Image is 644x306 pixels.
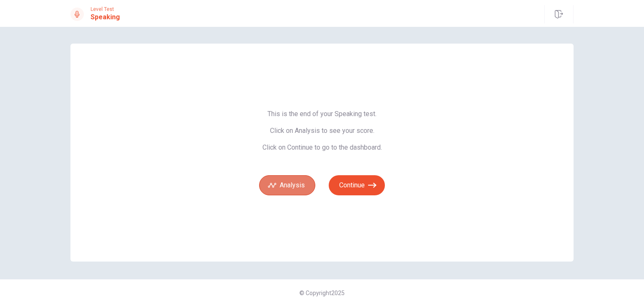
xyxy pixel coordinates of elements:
button: Analysis [259,175,315,195]
span: Level Test [91,6,120,12]
h1: Speaking [91,12,120,22]
button: Continue [329,175,385,195]
span: © Copyright 2025 [299,290,345,296]
span: This is the end of your Speaking test. Click on Analysis to see your score. Click on Continue to ... [259,110,385,152]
